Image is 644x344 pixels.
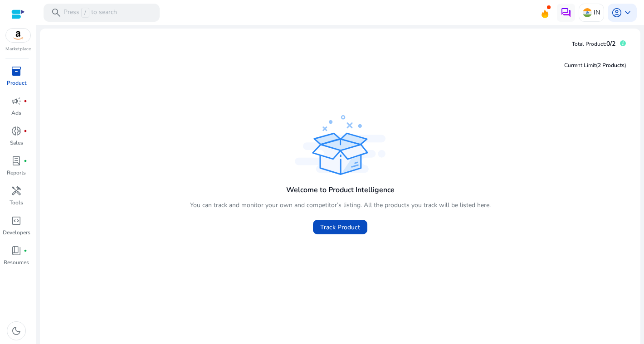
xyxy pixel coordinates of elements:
[572,40,606,48] span: Total Product:
[564,61,626,69] div: Current Limit )
[11,126,22,136] span: donut_small
[11,245,22,256] span: book_4
[11,96,22,107] span: campaign
[190,200,491,210] p: You can track and monitor your own and competitor’s listing. All the products you track will be l...
[11,325,22,336] span: dark_mode
[11,215,22,226] span: code_blocks
[320,223,360,232] span: Track Product
[594,5,600,20] p: IN
[622,7,633,18] span: keyboard_arrow_down
[4,258,29,266] p: Resources
[10,139,23,147] p: Sales
[3,228,30,237] p: Developers
[11,109,21,117] p: Ads
[51,7,62,18] span: search
[596,62,624,69] span: (2 Products
[611,7,622,18] span: account_circle
[63,8,117,18] p: Press to search
[286,186,395,194] h4: Welcome to Product Intelligence
[11,155,22,166] span: lab_profile
[24,249,27,252] span: fiber_manual_record
[24,129,27,133] span: fiber_manual_record
[606,39,615,48] span: 0/2
[11,66,22,77] span: inventory_2
[24,99,27,103] span: fiber_manual_record
[10,199,23,207] p: Tools
[583,8,592,17] img: in.svg
[11,185,22,196] span: handyman
[295,115,385,175] img: track_product.svg
[81,8,89,18] span: /
[24,159,27,163] span: fiber_manual_record
[5,46,31,53] p: Marketplace
[7,169,26,177] p: Reports
[7,79,26,87] p: Product
[6,29,30,42] img: amazon.svg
